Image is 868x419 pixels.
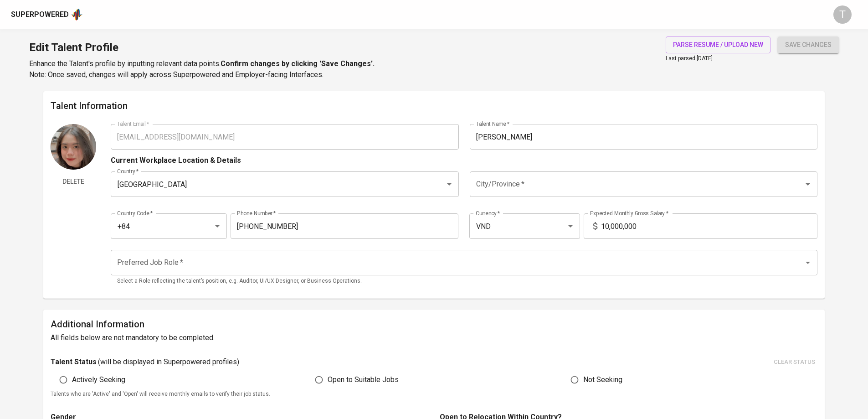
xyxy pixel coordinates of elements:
span: Actively Seeking [72,374,125,385]
span: Open to Suitable Jobs [328,374,399,385]
button: Open [801,256,814,269]
p: Talent Status [51,357,97,367]
span: save changes [785,39,832,51]
b: Confirm changes by clicking 'Save Changes'. [221,59,375,68]
button: parse resume / upload new [666,36,770,53]
a: Superpoweredapp logo [11,8,83,21]
button: Open [801,178,814,191]
p: Talents who are 'Active' and 'Open' will receive monthly emails to verify their job status. [51,390,817,399]
p: ( will be displayed in Superpowered profiles ) [98,357,239,367]
span: Delete [54,176,92,187]
p: Select a Role reflecting the talent’s position, e.g. Auditor, UI/UX Designer, or Business Operati... [117,277,811,286]
button: save changes [778,36,839,53]
h6: Talent Information [51,98,817,113]
div: T [833,5,852,24]
span: Not Seeking [583,374,622,385]
button: Open [564,220,577,233]
img: app logo [71,8,83,21]
div: Superpowered [11,10,69,20]
span: Last parsed [DATE] [666,55,713,62]
button: Open [211,220,224,233]
span: parse resume / upload new [673,39,763,51]
img: Talent Profile Picture [51,124,96,170]
h6: Additional Information [51,317,817,331]
h6: All fields below are not mandatory to be completed. [51,331,817,344]
h1: Edit Talent Profile [29,36,375,58]
button: Delete [51,173,96,190]
p: Current Workplace Location & Details [111,155,241,166]
p: Enhance the Talent's profile by inputting relevant data points. Note: Once saved, changes will ap... [29,58,375,80]
button: Open [443,178,456,191]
